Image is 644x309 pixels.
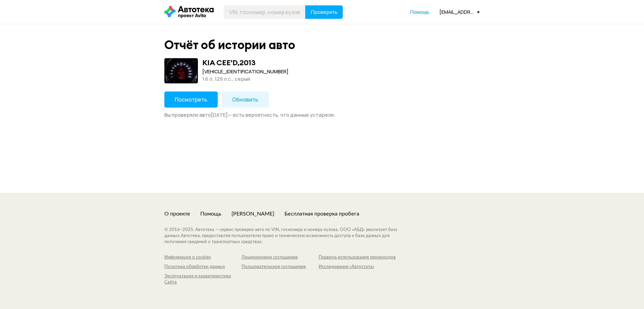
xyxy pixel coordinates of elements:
[410,9,429,15] a: Помощь
[231,210,274,218] a: [PERSON_NAME]
[164,210,190,218] a: О проекте
[202,58,256,67] div: KIA CEE'D , 2013
[241,255,319,261] a: Лицензионное соглашение
[224,5,306,19] input: VIN, госномер, номер кузова
[241,264,319,270] a: Пользовательское соглашение
[164,255,241,261] a: Информация о cookies
[202,68,288,75] div: [VEHICLE_IDENTIFICATION_NUMBER]
[164,273,241,285] a: Эксплуатация и характеристики Сайта
[164,227,411,245] div: © 2016– 2025 . Автотека — сервис проверки авто по VIN, госномеру и номеру кузова. ООО «АБД» реали...
[439,9,480,15] div: [EMAIL_ADDRESS][PERSON_NAME][DOMAIN_NAME]
[175,96,207,103] span: Посмотреть
[319,264,396,270] a: Исследование «Автостата»
[284,210,359,218] a: Бесплатная проверка пробега
[164,91,218,108] button: Посмотреть
[305,5,343,19] button: Проверить
[232,96,258,103] span: Обновить
[222,91,269,108] button: Обновить
[202,75,288,83] div: 1.6 л, 129 л.c., серый
[164,38,295,52] div: Отчёт об истории авто
[319,255,396,261] a: Правила использования промокодов
[311,9,337,15] span: Проверить
[164,112,480,118] div: Вы проверяли авто [DATE] — есть вероятность, что данные устарели.
[164,264,241,270] a: Политика обработки данных
[200,210,221,218] a: Помощь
